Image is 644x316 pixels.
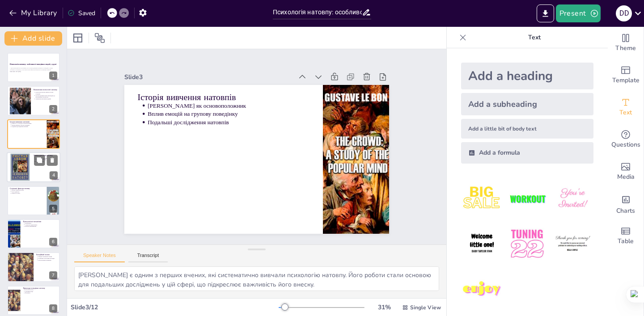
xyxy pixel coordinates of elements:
button: Export to PowerPoint [537,4,554,22]
div: 7 [49,271,57,279]
span: Position [94,33,105,43]
p: Вплив соціальних норм [12,189,44,191]
p: Роль лідерства [12,191,44,193]
input: Insert title [273,6,362,19]
button: Speaker Notes [74,253,125,262]
div: Add ready made slides [608,59,644,91]
div: Slide 3 [318,22,344,190]
p: Спортивні події [25,291,57,292]
div: 3 [49,138,57,146]
div: 7 [7,252,60,282]
div: D D [616,5,632,21]
img: 2.jpeg [506,178,548,219]
span: Charts [616,206,635,216]
p: Соціальні фактори впливу [10,187,44,190]
p: Позитивні та негативні наслідки [38,258,57,260]
div: 5 [7,186,60,215]
p: У цій презентації ми розглянемо, як групова динаміка впливає на поведінку людей, особливості нато... [10,67,57,71]
div: Layout [71,31,85,45]
div: 3 [7,119,60,149]
div: 6 [7,219,60,249]
div: 8 [49,304,57,312]
p: Подальші дослідження натовпів [12,126,44,128]
div: Slide 3 / 12 [71,303,279,312]
div: 8 [7,286,60,315]
span: Text [619,108,632,118]
p: Цінності в групі [12,192,44,194]
div: Add a subheading [461,93,593,115]
span: Single View [410,304,441,311]
p: Подальші дослідження натовпів [271,41,297,202]
p: [PERSON_NAME] як основоположник [12,122,44,124]
p: Психологічні механізми [23,220,57,223]
div: 1 [49,72,57,80]
img: 4.jpeg [461,223,503,265]
p: Відчуття єдності [36,161,58,163]
div: Saved [68,9,95,17]
div: Change the overall theme [608,27,644,59]
div: Add a heading [461,63,593,89]
div: 2 [49,105,57,113]
button: Add slide [4,31,62,46]
div: 5 [49,205,57,213]
p: Text [470,27,599,48]
div: 4 [50,172,58,180]
p: Generated with [URL] [10,71,57,72]
div: 31 % [373,303,395,312]
p: Швидке поширення емоцій [38,256,57,258]
div: 2 [7,86,60,115]
p: Групова динаміка може призводити до неочікуваних результатів [35,95,57,98]
button: Present [556,4,601,22]
div: Add images, graphics, shapes or video [608,156,644,188]
img: 6.jpeg [552,223,593,265]
div: Add a little bit of body text [461,119,593,139]
button: My Library [7,6,61,20]
p: [PERSON_NAME] як основоположник [288,42,313,204]
img: 3.jpeg [552,178,593,219]
img: 5.jpeg [506,223,548,265]
span: Media [617,172,635,182]
button: D D [616,4,632,22]
span: Template [612,76,640,85]
div: 1 [7,53,60,82]
strong: Психологія натовпу: особливості поведінки людей у групі [10,63,56,66]
p: Управління масовими подіями [35,98,57,100]
p: Емоційний вплив [36,253,57,256]
p: Фестивалі [25,292,57,294]
p: Соціальне підкріплення [25,224,57,226]
p: Психологія натовпу вивчає групову поведінку [35,91,57,94]
span: Table [618,236,634,246]
div: Add charts and graphs [608,188,644,220]
div: 4 [7,152,60,182]
div: Add text boxes [608,91,644,123]
button: Transcript [128,253,168,262]
div: Add a formula [461,142,593,164]
button: Duplicate Slide [34,155,45,166]
p: Анонімність у натовпі [36,157,58,159]
p: Приклади поведінки натовпу [23,287,57,289]
div: 6 [49,238,57,246]
p: Характеристики натовпу [34,154,58,157]
button: Delete Slide [47,155,58,166]
p: Масові протести [25,289,57,291]
p: Конформізм [25,222,57,224]
p: Групова ідентифікація [25,226,57,228]
span: Questions [611,140,640,150]
div: Add a table [608,220,644,252]
p: Вплив емоцій на групову поведінку [280,42,305,203]
p: Історія вивчення натовпів [294,33,325,206]
p: Вплив емоцій на групову поведінку [12,124,44,126]
p: Прогнозування поведінки [38,259,57,261]
p: Емоційність натовпу [36,159,58,161]
span: Theme [615,43,636,53]
img: 7.jpeg [461,269,503,310]
div: Get real-time input from your audience [608,123,644,156]
img: 1.jpeg [461,178,503,219]
p: Визначення психології натовпу [34,88,57,91]
p: Історія вивчення натовпів [10,121,44,123]
textarea: [PERSON_NAME] є одним з перших вчених, які систематично вивчали психологію натовпу. Його роботи с... [74,266,439,291]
